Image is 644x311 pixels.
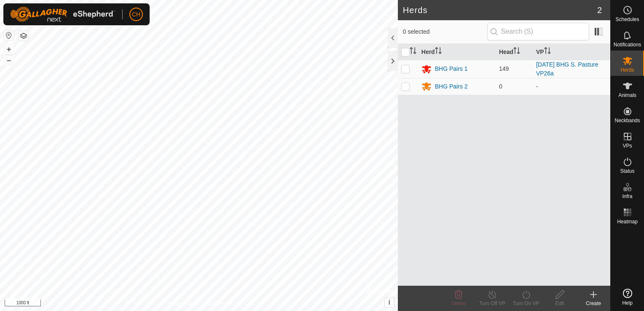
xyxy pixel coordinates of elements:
a: Help [611,285,644,309]
th: Head [496,44,533,60]
span: Heatmap [617,219,638,224]
span: Notifications [614,42,641,47]
input: Search (S) [487,23,589,40]
span: i [389,299,390,306]
span: Infra [622,194,632,199]
span: Status [620,169,634,174]
span: 2 [597,4,602,16]
img: Gallagher Logo [10,7,115,22]
p-sorticon: Activate to sort [513,48,520,55]
div: Create [577,300,610,307]
span: VPs [623,143,632,148]
span: Schedules [615,17,639,22]
h2: Herds [403,5,597,15]
a: Privacy Policy [166,300,197,308]
div: Turn On VP [509,300,543,307]
p-sorticon: Activate to sort [410,48,416,55]
span: 0 selected [403,27,487,36]
button: Map Layers [19,31,29,41]
span: 149 [499,65,509,72]
span: 0 [499,83,502,90]
div: BHG Pairs 1 [435,64,468,73]
th: Herd [418,44,496,60]
button: – [4,55,14,65]
span: Neckbands [614,118,640,123]
span: Animals [618,93,636,98]
span: CH [132,10,140,19]
a: Contact Us [207,300,232,308]
span: Herds [620,67,634,72]
span: Help [622,300,633,306]
button: + [4,44,14,54]
p-sorticon: Activate to sort [435,48,442,55]
td: - [533,78,610,95]
div: BHG Pairs 2 [435,82,468,91]
th: VP [533,44,610,60]
button: Reset Map [4,30,14,40]
div: Edit [543,300,577,307]
p-sorticon: Activate to sort [544,48,551,55]
span: Delete [451,300,466,306]
button: i [385,298,394,307]
div: Turn Off VP [475,300,509,307]
a: [DATE] BHG S. Pasture VP26a [536,61,598,77]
